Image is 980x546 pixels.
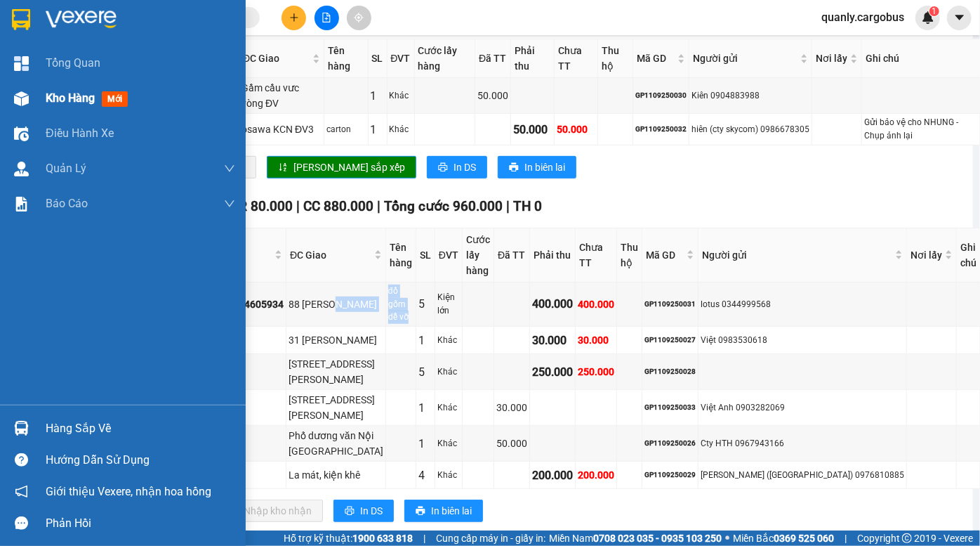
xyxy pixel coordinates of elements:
[371,121,385,138] div: 1
[733,531,834,546] span: Miền Bắc
[386,228,416,282] th: Tên hàng
[691,89,809,103] div: Kiên 0904883988
[496,436,527,451] div: 50.000
[284,531,413,546] span: Hỗ trợ kỹ thuật:
[644,438,696,449] div: GP1109250026
[296,198,300,214] span: |
[354,13,364,22] span: aim
[511,39,555,78] th: Phải thu
[418,363,432,381] div: 5
[289,467,383,483] div: La mát, kiện khê
[578,297,614,312] div: 400.000
[326,123,366,136] div: carton
[453,160,476,175] span: In DS
[598,39,634,78] th: Thu hộ
[360,503,383,519] span: In DS
[418,467,432,484] div: 4
[15,516,28,530] span: message
[347,6,371,30] button: aim
[418,399,432,417] div: 1
[224,163,235,174] span: down
[289,392,383,423] div: [STREET_ADDRESS][PERSON_NAME]
[14,126,29,141] img: warehouse-icon
[702,247,892,263] span: Người gửi
[102,91,128,107] span: mới
[646,247,684,263] span: Mã GD
[438,162,448,174] span: printer
[267,156,416,178] button: sort-ascending[PERSON_NAME] sắp xếp
[864,116,978,143] div: Gửi bảo vệ cho NHUNG - Chụp ảnh lại
[498,156,576,178] button: printerIn biên lai
[230,198,293,214] span: CR 80.000
[644,366,696,377] div: GP1109250028
[642,282,698,327] td: GP1109250031
[390,89,412,103] div: Khác
[282,6,306,30] button: plus
[46,513,235,534] div: Phản hồi
[15,485,28,498] span: notification
[494,228,530,282] th: Đã TT
[371,87,385,105] div: 1
[289,297,383,312] div: 88 [PERSON_NAME]
[437,291,460,318] div: Kiện lớn
[384,198,503,214] span: Tổng cước 960.000
[701,334,904,347] div: Việt 0983530618
[437,401,460,415] div: Khác
[46,91,95,105] span: Kho hàng
[549,531,722,546] span: Miền Nam
[436,531,545,546] span: Cung cấp máy in - giấy in:
[437,469,460,482] div: Khác
[431,503,472,519] span: In biên lai
[633,78,689,114] td: GP1109250030
[324,39,369,78] th: Tên hàng
[475,39,511,78] th: Đã TT
[437,365,460,379] div: Khác
[555,39,598,78] th: Chưa TT
[911,247,942,263] span: Nơi lấy
[46,124,114,142] span: Điều hành xe
[289,428,383,459] div: Phố dương văn Nội [GEOGRAPHIC_DATA]
[404,500,483,522] button: printerIn biên lai
[477,88,508,103] div: 50.000
[435,228,463,282] th: ĐVT
[418,332,432,349] div: 1
[369,39,388,78] th: SL
[576,228,617,282] th: Chưa TT
[415,39,475,78] th: Cước lấy hàng
[530,228,576,282] th: Phải thu
[642,390,698,426] td: GP1109250033
[902,533,912,543] span: copyright
[352,533,413,544] strong: 1900 633 818
[725,535,729,541] span: ⚪️
[701,401,904,415] div: Việt Anh 0903282069
[644,402,696,413] div: GP1109250033
[14,197,29,212] img: solution-icon
[377,198,380,214] span: |
[46,160,86,177] span: Quản Lý
[947,6,972,30] button: caret-down
[524,160,565,175] span: In biên lai
[642,462,698,489] td: GP1109250029
[416,506,425,517] span: printer
[635,90,687,101] div: GP1109250030
[810,8,915,26] span: quanly.cargobus
[578,332,614,348] div: 30.000
[633,114,689,145] td: GP1109250032
[314,6,339,30] button: file-add
[513,198,542,214] span: TH 0
[333,500,394,522] button: printerIn DS
[427,156,487,178] button: printerIn DS
[463,228,494,282] th: Cước lấy hàng
[388,39,415,78] th: ĐVT
[532,363,573,381] div: 250.000
[303,198,373,214] span: CC 880.000
[532,295,573,313] div: 400.000
[46,450,235,471] div: Hướng dẫn sử dụng
[774,533,834,544] strong: 0369 525 060
[642,354,698,390] td: GP1109250028
[12,9,30,30] img: logo-vxr
[578,364,614,379] div: 250.000
[217,500,323,522] button: downloadNhập kho nhận
[644,334,696,346] div: GP1109250027
[46,54,100,72] span: Tổng Quan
